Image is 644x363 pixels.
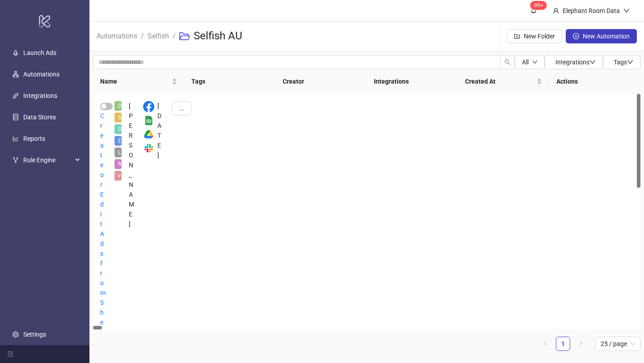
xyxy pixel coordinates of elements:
[23,331,46,338] a: Settings
[627,59,633,65] span: down
[583,33,630,40] span: New Automation
[23,135,45,142] a: Reports
[530,7,537,13] span: bell
[515,55,545,69] button: Alldown
[532,59,538,65] span: down
[13,157,19,163] span: fork
[530,1,547,10] sup: 1590
[141,22,144,51] li: /
[549,69,640,94] th: Actions
[194,29,242,43] h3: Selfish AU
[275,69,367,94] th: Creator
[589,59,596,65] span: down
[601,337,635,350] span: 25 / page
[566,29,637,43] button: New Automation
[573,33,579,39] span: plus-circle
[146,30,171,40] a: Selfish
[545,55,603,69] button: Integrationsdown
[23,92,57,99] a: Integrations
[578,341,584,346] span: right
[23,49,56,56] a: Launch Ads
[595,337,640,351] div: Page Size
[172,101,191,115] button: ...
[114,101,122,111] span: Dropbox Folder / Asset placement detection
[184,69,275,94] th: Tags
[507,29,562,43] button: New Folder
[114,136,122,146] span: Edit Support
[114,148,122,157] span: Last Update: Nov-11
[514,33,520,39] span: folder-add
[538,337,552,351] button: left
[603,55,640,69] button: Tagsdown
[93,69,184,94] th: Name
[95,30,139,40] a: Automations
[559,6,623,16] div: Elephant Room Data
[100,76,170,86] span: Name
[465,76,535,86] span: Created At
[114,113,122,122] span: Supports Ad Labels
[23,151,72,169] span: Rule Engine
[114,124,122,134] span: GDrive Support
[574,337,588,351] button: right
[114,159,122,169] span: Reminder Ads
[555,59,596,66] span: Integrations
[538,337,552,351] li: Previous Page
[367,69,458,94] th: Integrations
[23,71,59,78] a: Automations
[458,69,549,94] th: Created At
[504,59,511,65] span: search
[556,337,570,351] li: 1
[614,59,633,66] span: Tags
[23,114,56,121] a: Data Stores
[556,337,570,350] a: 1
[524,33,555,40] span: New Folder
[179,105,184,112] span: ...
[542,341,548,346] span: left
[114,171,122,181] span: v11
[179,31,190,42] span: folder-open
[7,351,13,357] span: menu-fold
[522,59,529,66] span: All
[623,8,630,14] span: down
[553,8,559,14] span: user
[574,337,588,351] li: Next Page
[173,22,176,51] li: /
